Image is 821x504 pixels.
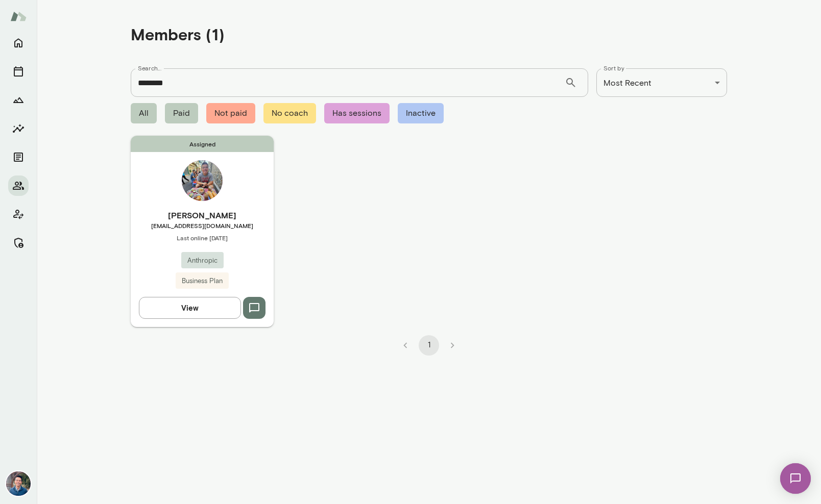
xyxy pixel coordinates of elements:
h6: [PERSON_NAME] [131,209,274,221]
span: Business Plan [176,276,229,286]
span: Has sessions [324,103,390,123]
span: Anthropic [181,256,224,266]
img: John Lee [182,160,223,201]
button: Documents [8,147,29,167]
button: Insights [8,118,29,139]
nav: pagination navigation [394,335,464,356]
button: page 1 [419,335,439,356]
div: pagination [131,327,727,356]
span: Paid [165,103,198,123]
span: [EMAIL_ADDRESS][DOMAIN_NAME] [131,221,274,230]
span: Inactive [398,103,444,123]
h4: Members (1) [131,24,225,44]
button: Sessions [8,61,29,82]
button: View [139,297,241,318]
label: Search... [138,64,161,72]
button: Growth Plan [8,90,29,110]
button: Client app [8,204,29,224]
div: Most Recent [596,68,727,97]
img: Alex Yu [6,471,31,496]
button: Members [8,175,29,196]
button: Manage [8,233,29,253]
span: Assigned [131,136,274,152]
span: All [131,103,157,123]
img: Mento [10,7,27,26]
span: Not paid [206,103,255,123]
label: Sort by [603,64,624,72]
button: Home [8,33,29,53]
span: Last online [DATE] [131,234,274,242]
span: No coach [263,103,316,123]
